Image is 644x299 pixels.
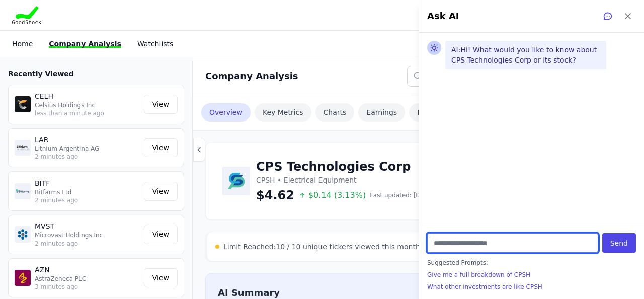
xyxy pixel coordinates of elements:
[8,69,184,79] h3: Recently Viewed
[12,6,41,24] img: Goodstock Logo
[256,187,294,203] span: $4.62
[445,41,606,69] div: Hi! What would you like to know about CPS Technologies Corp or its stock?
[15,183,31,199] img: BITF
[222,167,250,195] img: CPS Technologies Corp Logo
[35,188,140,196] p: Bitfarms Ltd
[427,9,459,23] h2: Ask AI
[315,103,355,122] a: Charts
[35,221,140,231] p: MVST
[298,189,366,201] span: $0.14 (3.13%)
[144,138,178,157] a: View
[35,275,140,283] p: AstraZeneca PLC
[15,270,31,286] img: AZN
[35,283,140,291] p: 3 minutes ago
[358,103,405,122] a: Earnings
[35,145,140,153] p: Lithium Argentina AG
[35,265,140,275] p: AZN
[49,40,121,48] a: Company Analysis
[201,103,251,122] a: Overview
[35,153,140,161] p: 2 minutes ago
[223,242,420,252] div: 10 / 10 unique tickers viewed this month
[451,46,460,54] span: AI:
[409,103,444,122] a: Peers
[256,159,460,175] h1: CPS Technologies Corp
[35,178,140,188] p: BITF
[223,243,276,251] span: Limit Reached:
[15,226,31,243] img: MVST
[15,140,31,156] img: LAR
[12,40,33,48] a: Home
[35,196,140,204] p: 2 minutes ago
[205,69,298,83] h2: Company Analysis
[144,182,178,201] a: View
[137,40,173,48] a: Watchlists
[35,109,140,117] p: less than a minute ago
[144,225,178,244] a: View
[427,271,636,279] button: Give me a full breakdown of CPSH
[35,135,140,145] p: LAR
[144,95,178,114] a: View
[427,283,636,291] button: What other investments are like CPSH
[35,101,140,109] p: Celsius Holdings Inc
[35,91,140,101] p: CELH
[144,268,178,287] a: View
[370,191,460,199] span: Last updated: [DATE] 4:00 PM
[256,175,460,185] p: CPSH • Electrical Equipment
[35,240,140,248] p: 2 minutes ago
[255,103,311,122] a: Key Metrics
[427,259,636,267] span: Suggested Prompts:
[15,96,31,112] img: CELH
[35,231,140,240] p: Microvast Holdings Inc
[602,233,636,253] button: Send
